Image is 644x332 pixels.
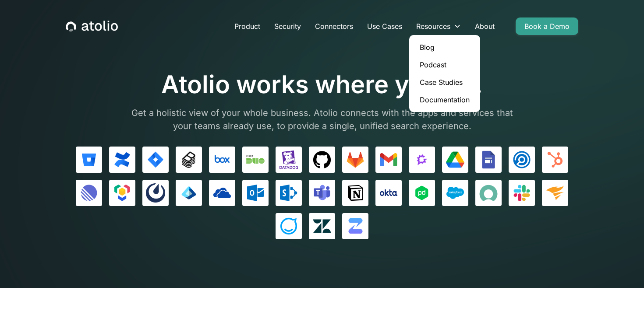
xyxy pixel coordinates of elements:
a: Podcast [413,56,477,73]
nav: Resources [409,35,480,112]
a: Security [267,17,308,35]
a: Product [227,17,267,35]
a: Book a Demo [516,17,578,35]
iframe: Chat Widget [600,290,644,332]
p: Get a holistic view of your whole business. Atolio connects with the apps and services that your ... [125,106,519,133]
a: Use Cases [360,17,409,35]
div: Resources [416,21,450,31]
a: Blog [413,38,477,56]
h1: Atolio works where you do. [125,70,519,99]
a: Connectors [308,17,360,35]
a: Documentation [413,91,477,108]
a: About [468,17,502,35]
a: home [66,21,118,32]
div: Resources [409,17,468,35]
a: Case Studies [413,73,477,91]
